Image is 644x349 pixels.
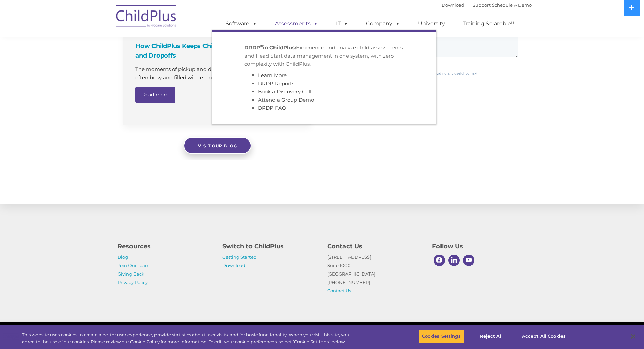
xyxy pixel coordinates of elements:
a: Visit our blog [184,137,251,154]
h4: Contact Us [327,242,422,251]
a: DRDP FAQ [258,105,286,111]
a: Join Our Team [118,263,150,268]
h4: Switch to ChildPlus [222,242,317,251]
strong: DRDP in ChildPlus: [244,44,296,51]
a: Assessments [268,17,325,30]
a: Attend a Group Demo [258,96,314,103]
a: IT [329,17,355,30]
div: This website uses cookies to create a better user experience, provide statistics about user visit... [22,332,354,345]
p: The moments of pickup and dropoff at a Head Start center are often busy and filled with emotion. ... [135,65,301,82]
h4: Follow Us [432,242,527,251]
p: Experience and analyze child assessments and Head Start data management in one system, with zero ... [244,44,403,68]
a: Youtube [461,253,476,268]
span: Visit our blog [198,143,237,148]
a: Learn More [258,72,287,79]
h4: How ChildPlus Keeps Children Safe During Pickups and Dropoffs [135,41,301,60]
a: Linkedin [447,253,461,268]
a: Download [442,2,464,8]
a: Facebook [432,253,447,268]
font: | [442,2,532,8]
a: Training Scramble!! [456,17,521,30]
a: Company [359,17,407,30]
a: Book a Discovery Call [258,88,311,95]
a: DRDP Reports [258,80,294,87]
span: Phone number [94,72,123,78]
img: ChildPlus by Procare Solutions [113,0,180,34]
a: Getting Started [222,254,257,260]
a: Schedule A Demo [492,2,532,8]
p: [STREET_ADDRESS] Suite 1000 [GEOGRAPHIC_DATA] [PHONE_NUMBER] [327,253,422,295]
a: Privacy Policy [118,280,148,285]
span: Last name [94,45,115,50]
button: Reject All [470,329,512,344]
button: Cookies Settings [418,329,464,344]
a: University [411,17,452,30]
a: Blog [118,254,128,260]
a: Contact Us [327,288,351,293]
a: Support [473,2,491,8]
button: Close [626,329,641,344]
a: Read more [135,87,175,103]
a: Download [222,263,245,268]
h4: Resources [118,242,212,251]
a: Software [219,17,264,30]
button: Accept All Cookies [518,329,569,344]
sup: © [260,44,263,48]
a: Giving Back [118,271,144,277]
